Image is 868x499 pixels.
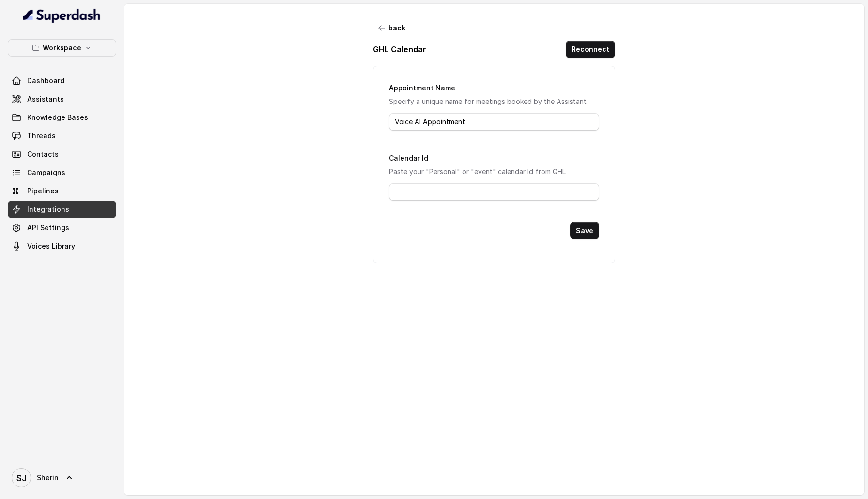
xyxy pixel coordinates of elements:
span: Dashboard [27,76,64,86]
text: SJ [16,473,27,483]
a: Sherin [8,464,116,491]
a: Integrations [8,201,116,218]
p: Specify a unique name for meetings booked by the Assistant [389,96,599,107]
button: Save [570,222,599,239]
label: Appointment Name [389,84,455,92]
p: Paste your "Personal" or "event" calendar Id from GHL [389,166,599,177]
a: Assistants [8,90,116,108]
a: API Settings [8,219,116,236]
span: API Settings [27,223,69,233]
button: Workspace [8,39,116,57]
span: Contacts [27,149,59,159]
img: light.svg [23,8,101,23]
button: Reconnect [566,41,615,58]
span: Sherin [37,473,59,483]
a: Threads [8,127,116,145]
a: Dashboard [8,72,116,89]
span: Campaigns [27,168,65,177]
a: Pipelines [8,182,116,200]
span: Threads [27,131,56,141]
a: Campaigns [8,164,116,181]
span: Voices Library [27,241,75,251]
button: back [373,19,411,37]
p: Workspace [43,42,81,54]
span: Integrations [27,205,69,214]
a: Voices Library [8,237,116,255]
span: Assistants [27,94,64,104]
label: Calendar Id [389,154,428,162]
a: Contacts [8,146,116,163]
span: Knowledge Bases [27,113,88,122]
p: GHL Calendar [373,44,426,55]
a: Knowledge Bases [8,109,116,126]
span: Pipelines [27,186,59,196]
